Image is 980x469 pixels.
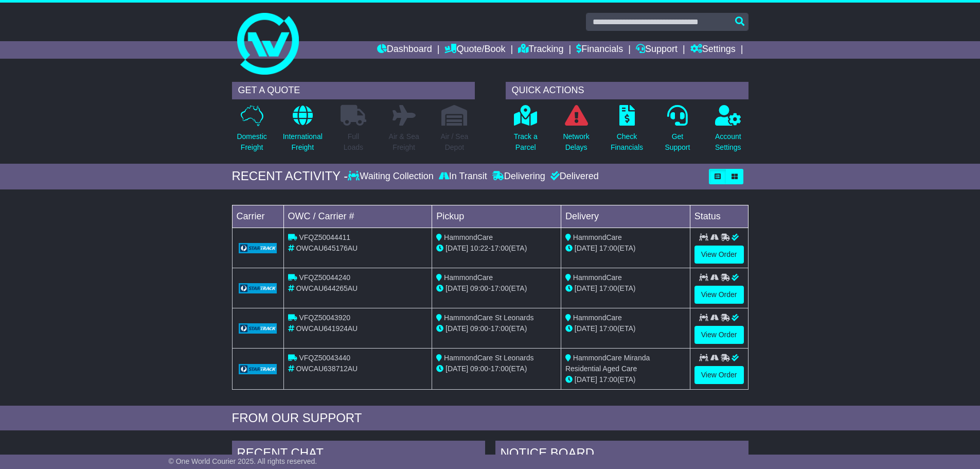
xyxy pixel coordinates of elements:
[690,205,748,228] td: Status
[296,364,358,373] span: OWCAU638712AU
[565,283,686,294] div: (ETA)
[436,363,557,374] div: - (ETA)
[665,131,690,153] p: Get Support
[664,105,690,159] a: GetSupport
[565,374,686,385] div: (ETA)
[348,171,436,182] div: Waiting Collection
[239,283,277,293] img: GetCarrierServiceLogo
[299,314,350,322] span: VFQZ50043920
[491,284,509,292] span: 17:00
[513,105,538,159] a: Track aParcel
[389,131,419,153] p: Air & Sea Freight
[436,171,490,182] div: In Transit
[491,364,509,373] span: 17:00
[446,324,468,333] span: [DATE]
[715,105,742,159] a: AccountSettings
[444,314,533,322] span: HammondCare St Leonards
[491,244,509,252] span: 17:00
[565,243,686,254] div: (ETA)
[518,41,563,59] a: Tracking
[636,41,678,59] a: Support
[611,131,643,153] p: Check Financials
[495,441,749,468] div: NOTICE BOARD
[432,205,561,228] td: Pickup
[563,131,589,153] p: Network Delays
[169,457,317,465] span: © One World Courier 2025. All rights reserved.
[690,41,736,59] a: Settings
[236,105,267,159] a: DomesticFreight
[444,41,505,59] a: Quote/Book
[490,171,548,182] div: Delivering
[446,284,468,292] span: [DATE]
[296,324,358,333] span: OWCAU641924AU
[436,283,557,294] div: - (ETA)
[470,284,488,292] span: 09:00
[599,375,617,384] span: 17:00
[299,273,350,282] span: VFQZ50044240
[575,324,597,333] span: [DATE]
[506,82,749,99] div: QUICK ACTIONS
[444,354,533,362] span: HammondCare St Leonards
[283,205,432,228] td: OWC / Carrier #
[283,131,323,153] p: International Freight
[232,441,485,468] div: RECENT CHAT
[694,286,744,304] a: View Order
[444,233,493,241] span: HammondCare
[436,323,557,334] div: - (ETA)
[573,273,622,282] span: HammondCare
[341,131,366,153] p: Full Loads
[610,105,644,159] a: CheckFinancials
[239,364,277,374] img: GetCarrierServiceLogo
[599,284,617,292] span: 17:00
[694,246,744,264] a: View Order
[282,105,323,159] a: InternationalFreight
[296,284,358,292] span: OWCAU644265AU
[573,314,622,322] span: HammondCare
[232,82,475,99] div: GET A QUOTE
[599,324,617,333] span: 17:00
[446,244,468,252] span: [DATE]
[565,323,686,334] div: (ETA)
[377,41,432,59] a: Dashboard
[576,41,623,59] a: Financials
[470,324,488,333] span: 09:00
[232,205,283,228] td: Carrier
[694,366,744,384] a: View Order
[239,323,277,334] img: GetCarrierServiceLogo
[575,375,597,384] span: [DATE]
[575,284,597,292] span: [DATE]
[565,354,650,373] span: HammondCare Miranda Residential Aged Care
[562,105,590,159] a: NetworkDelays
[561,205,690,228] td: Delivery
[470,364,488,373] span: 09:00
[239,243,277,253] img: GetCarrierServiceLogo
[575,244,597,252] span: [DATE]
[599,244,617,252] span: 17:00
[694,326,744,344] a: View Order
[237,131,266,153] p: Domestic Freight
[491,324,509,333] span: 17:00
[441,131,469,153] p: Air / Sea Depot
[232,411,749,426] div: FROM OUR SUPPORT
[444,273,493,282] span: HammondCare
[299,354,350,362] span: VFQZ50043440
[715,131,741,153] p: Account Settings
[299,233,350,241] span: VFQZ50044411
[446,364,468,373] span: [DATE]
[232,169,348,184] div: RECENT ACTIVITY -
[436,243,557,254] div: - (ETA)
[296,244,358,252] span: OWCAU645176AU
[573,233,622,241] span: HammondCare
[470,244,488,252] span: 10:22
[514,131,538,153] p: Track a Parcel
[548,171,599,182] div: Delivered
